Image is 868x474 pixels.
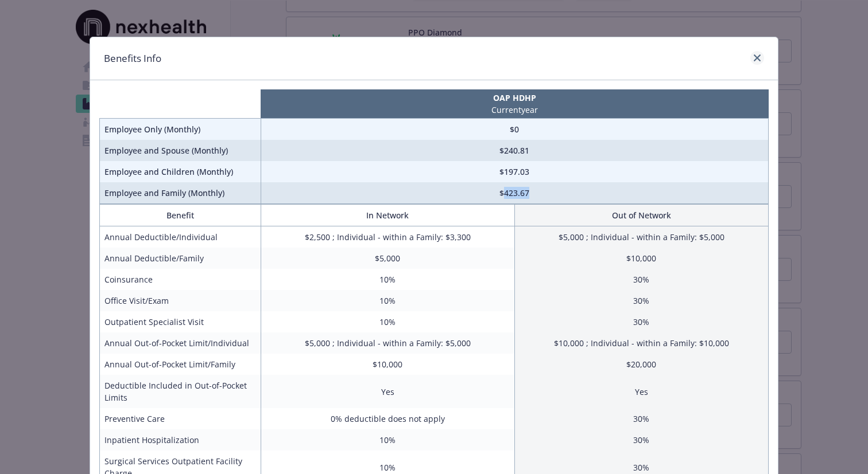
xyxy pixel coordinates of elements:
[261,161,768,182] td: $197.03
[261,429,514,451] td: 10%
[100,332,261,354] td: Annual Out-of-Pocket Limit/Individual
[263,92,766,104] p: OAP HDHP
[261,248,514,269] td: $5,000
[261,269,514,290] td: 10%
[750,51,764,65] a: close
[100,354,261,375] td: Annual Out-of-Pocket Limit/Family
[263,104,766,116] p: Current year
[100,248,261,269] td: Annual Deductible/Family
[261,311,514,332] td: 10%
[514,226,768,248] td: $5,000 ; Individual - within a Family: $5,000
[100,408,261,429] td: Preventive Care
[514,332,768,354] td: $10,000 ; Individual - within a Family: $10,000
[261,375,514,408] td: Yes
[100,375,261,408] td: Deductible Included in Out-of-Pocket Limits
[100,429,261,451] td: Inpatient Hospitalization
[100,311,261,332] td: Outpatient Specialist Visit
[261,182,768,204] td: $423.67
[100,161,261,182] td: Employee and Children (Monthly)
[261,354,514,375] td: $10,000
[514,408,768,429] td: 30%
[261,290,514,311] td: 10%
[514,354,768,375] td: $20,000
[514,311,768,332] td: 30%
[261,226,514,248] td: $2,500 ; Individual - within a Family: $3,300
[261,119,768,140] td: $0
[514,248,768,269] td: $10,000
[100,119,261,140] td: Employee Only (Monthly)
[100,290,261,311] td: Office Visit/Exam
[514,375,768,408] td: Yes
[514,205,768,226] th: Out of Network
[514,269,768,290] td: 30%
[514,290,768,311] td: 30%
[514,429,768,451] td: 30%
[261,140,768,161] td: $240.81
[261,332,514,354] td: $5,000 ; Individual - within a Family: $5,000
[100,182,261,204] td: Employee and Family (Monthly)
[100,205,261,226] th: Benefit
[261,408,514,429] td: 0% deductible does not apply
[100,140,261,161] td: Employee and Spouse (Monthly)
[261,205,514,226] th: In Network
[100,269,261,290] td: Coinsurance
[100,89,261,119] th: intentionally left blank
[104,51,161,66] h1: Benefits Info
[100,226,261,248] td: Annual Deductible/Individual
